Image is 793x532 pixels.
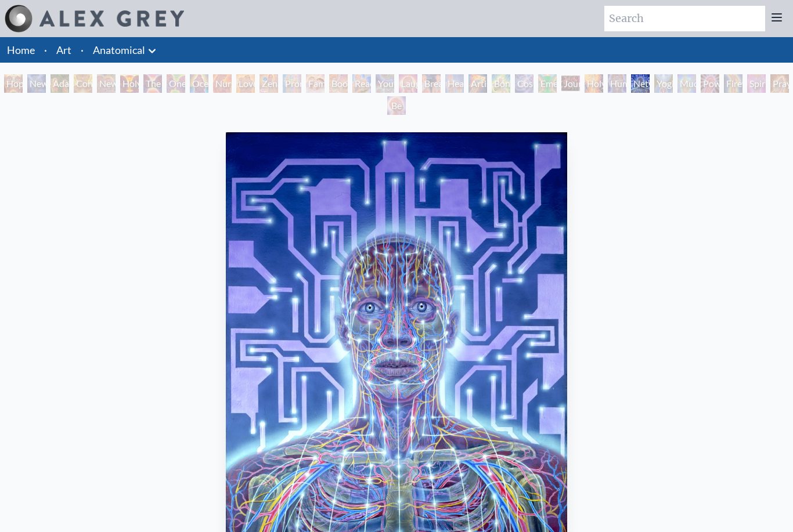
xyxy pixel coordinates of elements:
[51,74,69,93] div: Adam & Eve
[585,74,603,93] div: Holy Fire
[39,37,52,63] li: ·
[515,74,534,93] div: Cosmic Lovers
[74,74,92,93] div: Contemplation
[445,74,464,93] div: Healing
[190,74,208,93] div: Ocean of Love Bliss
[7,44,35,56] a: Home
[561,74,580,93] div: Journey of the Wounded Healer
[604,6,765,31] input: Search
[306,74,325,93] div: Family
[27,74,46,93] div: New Man [DEMOGRAPHIC_DATA]: [DEMOGRAPHIC_DATA] Mind
[97,74,116,93] div: New Man New Woman
[538,74,557,93] div: Emerald Grail
[167,74,185,93] div: One Taste
[399,74,417,93] div: Laughing Man
[120,74,139,93] div: Holy Grail
[76,37,88,63] li: ·
[56,42,71,58] a: Art
[213,74,232,93] div: Nursing
[747,74,766,93] div: Spirit Animates the Flesh
[468,74,487,93] div: Artist's Hand
[387,96,406,115] div: Be a Good Human Being
[283,74,301,93] div: Promise
[236,74,255,93] div: Love Circuit
[701,74,719,93] div: Power to the Peaceful
[608,74,626,93] div: Human Geometry
[770,74,789,93] div: Praying Hands
[492,74,510,93] div: Bond
[329,74,348,93] div: Boo-boo
[352,74,371,93] div: Reading
[422,74,441,93] div: Breathing
[376,74,394,93] div: Young & Old
[143,74,162,93] div: The Kiss
[631,74,650,93] div: Networks
[677,74,696,93] div: Mudra
[724,74,742,93] div: Firewalking
[259,74,278,93] div: Zena Lotus
[4,74,23,93] div: Hope
[654,74,673,93] div: Yogi & the Möbius Sphere
[93,42,145,58] a: Anatomical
